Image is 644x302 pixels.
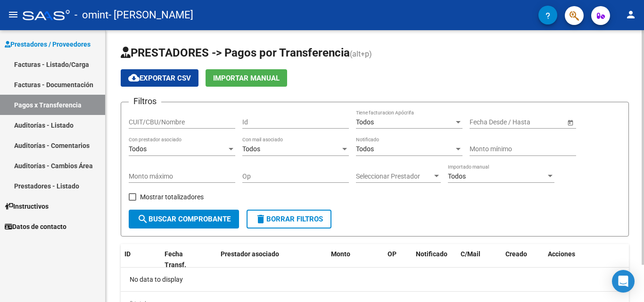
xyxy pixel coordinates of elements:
datatable-header-cell: Fecha Transf. [161,244,203,275]
span: Borrar Filtros [255,215,323,223]
span: - omint [74,5,108,25]
span: (alt+p) [350,49,372,58]
span: Notificado [416,250,447,258]
mat-icon: person [625,9,636,20]
span: Prestador asociado [221,250,279,258]
span: Todos [242,145,260,153]
datatable-header-cell: Prestador asociado [217,244,327,275]
datatable-header-cell: Notificado [412,244,457,275]
datatable-header-cell: OP [384,244,412,275]
h3: Filtros [129,95,161,108]
span: OP [388,250,396,258]
mat-icon: menu [8,9,19,20]
span: ID [124,250,131,258]
span: Fecha Transf. [165,250,186,269]
datatable-header-cell: ID [121,244,161,275]
input: Start date [470,118,499,126]
span: Datos de contacto [5,221,66,232]
span: Seleccionar Prestador [356,172,432,180]
span: Importar Manual [213,74,280,82]
span: Creado [505,250,527,258]
span: Instructivos [5,201,49,212]
input: End date [507,118,553,126]
button: Buscar Comprobante [129,210,239,229]
button: Borrar Filtros [247,210,331,229]
mat-icon: cloud_download [128,72,140,83]
span: Todos [356,118,374,126]
div: No data to display [121,268,629,291]
datatable-header-cell: Acciones [544,244,629,275]
datatable-header-cell: Creado [502,244,544,275]
span: Monto [331,250,350,258]
div: Open Intercom Messenger [612,270,635,293]
span: C/Mail [461,250,480,258]
datatable-header-cell: Monto [327,244,384,275]
span: Mostrar totalizadores [140,191,204,203]
button: Open calendar [565,117,575,127]
button: Importar Manual [206,69,287,87]
span: PRESTADORES -> Pagos por Transferencia [121,46,350,59]
button: Exportar CSV [121,69,198,87]
span: Exportar CSV [128,74,191,82]
span: Acciones [548,250,575,258]
mat-icon: delete [255,213,266,225]
datatable-header-cell: C/Mail [457,244,502,275]
span: Prestadores / Proveedores [5,39,91,49]
span: - [PERSON_NAME] [108,5,193,25]
mat-icon: search [137,213,149,225]
span: Buscar Comprobante [137,215,231,223]
span: Todos [448,172,466,180]
span: Todos [129,145,147,153]
span: Todos [356,145,374,153]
